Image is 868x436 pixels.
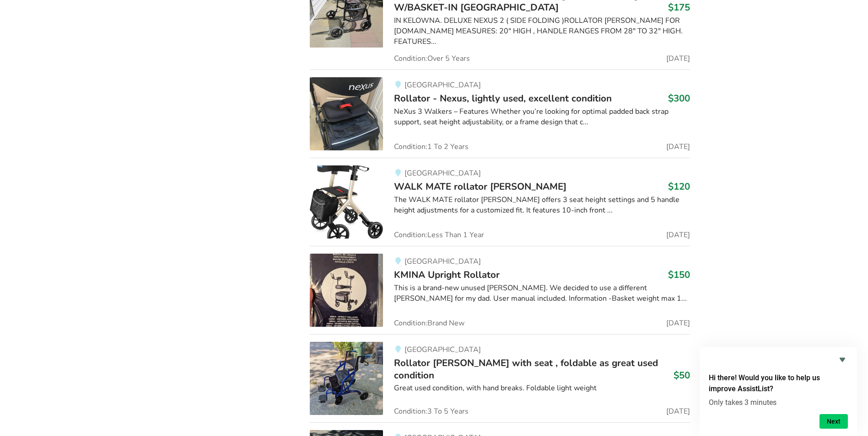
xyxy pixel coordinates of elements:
div: IN KELOWNA. DELUXE NEXUS 2 ( SIDE FOLDING )ROLLATOR [PERSON_NAME] FOR [DOMAIN_NAME] MEASURES: 20"... [394,16,690,47]
img: mobility-kmina upright rollator [310,254,383,327]
h3: $50 [674,369,690,381]
span: [DATE] [666,143,690,150]
span: Condition: 3 To 5 Years [394,408,469,415]
span: [DATE] [666,55,690,62]
a: mobility-kmina upright rollator[GEOGRAPHIC_DATA]KMINA Upright Rollator$150This is a brand-new unu... [310,246,690,334]
div: Hi there! Would you like to help us improve AssistList? [709,354,848,429]
span: [DATE] [666,231,690,239]
img: mobility- rollator - nexus, lightly used, excellent condition [310,77,383,150]
div: Great used condition, with hand breaks. Foldable light weight [394,383,690,393]
div: NeXus 3 Walkers – Features Whether you’re looking for optimal padded back strap support, seat hei... [394,106,690,128]
span: Condition: Less Than 1 Year [394,231,484,239]
span: KMINA Upright Rollator [394,268,500,281]
span: [DATE] [666,408,690,415]
a: mobility-rollator walker with seat , foldable as great used condition [GEOGRAPHIC_DATA]Rollator [... [310,334,690,422]
div: This is a brand-new unused [PERSON_NAME]. We decided to use a different [PERSON_NAME] for my dad.... [394,283,690,304]
span: Condition: Brand New [394,319,464,327]
span: [GEOGRAPHIC_DATA] [404,80,481,90]
img: mobility-rollator walker with seat , foldable as great used condition [310,342,383,415]
span: Condition: Over 5 Years [394,55,470,62]
button: Next question [819,414,848,429]
span: Rollator [PERSON_NAME] with seat , foldable as great used condition [394,356,658,381]
a: mobility- rollator - nexus, lightly used, excellent condition [GEOGRAPHIC_DATA]Rollator - Nexus, ... [310,69,690,158]
span: [DATE] [666,319,690,327]
span: [GEOGRAPHIC_DATA] [404,168,481,178]
h3: $175 [668,1,690,13]
h3: $150 [668,269,690,281]
span: [GEOGRAPHIC_DATA] [404,256,481,266]
a: mobility-walk mate rollator walker[GEOGRAPHIC_DATA]WALK MATE rollator [PERSON_NAME]$120The WALK M... [310,158,690,246]
p: Only takes 3 minutes [709,398,848,407]
h3: $120 [668,181,690,192]
span: WALK MATE rollator [PERSON_NAME] [394,180,566,193]
span: [GEOGRAPHIC_DATA] [404,345,481,355]
button: Hide survey [837,354,848,365]
h3: $300 [668,92,690,104]
span: Rollator - Nexus, lightly used, excellent condition [394,92,612,105]
img: mobility-walk mate rollator walker [310,165,383,239]
div: The WALK MATE rollator [PERSON_NAME] offers 3 seat height settings and 5 handle height adjustment... [394,195,690,216]
span: Condition: 1 To 2 Years [394,143,469,150]
h2: Hi there! Would you like to help us improve AssistList? [709,372,848,394]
